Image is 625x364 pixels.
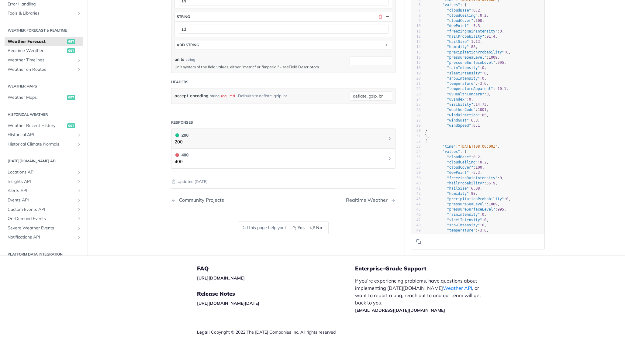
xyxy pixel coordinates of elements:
[5,27,83,33] h2: Weather Forecast & realtime
[411,39,421,44] div: 13
[174,152,188,158] div: 400
[171,120,193,125] div: Responses
[5,130,83,139] a: Historical APIShow subpages for Historical API
[447,39,469,44] span: "hailSize"
[411,154,421,160] div: 35
[425,207,506,211] span: : ,
[425,66,486,70] span: : ,
[425,108,489,112] span: : ,
[497,207,504,211] span: 995
[5,177,83,186] a: Insights APIShow subpages for Insights API
[425,60,506,65] span: : ,
[447,123,471,128] span: "windSpeed"
[447,223,480,227] span: "snowIntensity"
[411,201,421,207] div: 44
[447,102,473,107] span: "visibility"
[411,212,421,217] div: 46
[425,170,482,175] span: : ,
[447,50,504,54] span: "precipitationProbability"
[471,118,478,122] span: 6.8
[443,149,460,154] span: "values"
[425,123,480,128] span: :
[171,179,395,185] p: Updated [DATE]
[5,112,83,117] h2: Historical Weather
[411,144,421,149] div: 33
[355,307,445,313] a: [EMAIL_ADDRESS][DATE][DOMAIN_NAME]
[197,290,355,297] h5: Release Notes
[8,141,75,147] span: Historical Climate Normals
[447,197,504,201] span: "precipitationProbability"
[77,225,81,230] button: Show subpages for Severe Weather Events
[411,23,421,29] div: 10
[186,57,195,62] div: string
[8,216,75,222] span: On-Demand Events
[471,170,473,175] span: -
[8,169,75,175] span: Locations API
[174,91,209,100] label: accept-encoding
[425,197,511,201] span: : ,
[411,91,421,97] div: 23
[411,86,421,91] div: 22
[425,233,509,238] span: : ,
[411,50,421,55] div: 15
[67,39,75,44] span: get
[411,228,421,233] div: 49
[447,160,478,164] span: "cloudCeiling"
[174,56,184,63] label: units
[447,97,467,101] span: "uvIndex"
[411,191,421,196] div: 42
[8,66,75,72] span: Weather on Routes
[447,8,471,12] span: "cloudBase"
[497,233,506,238] span: 10.1
[425,176,504,180] span: : ,
[174,132,188,139] div: 200
[411,60,421,65] div: 17
[298,225,305,231] span: Yes
[8,132,75,138] span: Historical API
[447,24,469,28] span: "dewPoint"
[8,10,75,16] span: Tools & Libraries
[447,233,493,238] span: "temperatureApparent"
[77,235,81,240] button: Show subpages for Notifications API
[5,186,83,195] a: Alerts APIShow subpages for Alerts API
[8,48,66,54] span: Realtime Weather
[67,48,75,53] span: get
[411,81,421,86] div: 21
[8,225,75,231] span: Severe Weather Events
[480,13,487,17] span: 0.2
[411,160,421,165] div: 36
[174,132,392,146] button: 200 200200
[475,19,482,23] span: 100
[77,11,81,16] button: Show subpages for Tools & Libraries
[171,197,267,203] a: Previous Page: Community Projects
[473,155,480,159] span: 0.2
[411,186,421,191] div: 41
[425,8,482,12] span: : ,
[289,223,308,232] button: Yes
[177,14,190,19] div: string
[5,223,83,232] a: Severe Weather EventsShow subpages for Severe Weather Events
[411,76,421,81] div: 20
[8,57,75,63] span: Weather Timelines
[411,133,421,139] div: 31
[346,197,395,203] a: Next Page: Realtime Weather
[387,136,392,141] svg: Chevron
[447,202,486,206] span: "pressureSeaLevel"
[197,300,259,306] a: [URL][DOMAIN_NAME][DATE]
[447,71,482,75] span: "sleetIntensity"
[176,197,224,203] div: Community Projects
[486,181,495,185] span: 55.9
[500,176,502,180] span: 0
[471,39,480,44] span: 1.13
[8,94,66,101] span: Weather Maps
[316,225,322,231] span: No
[77,58,81,63] button: Show subpages for Weather Timelines
[174,158,188,165] p: 400
[5,196,83,205] a: Events APIShow subpages for Events API
[411,107,421,112] div: 26
[478,81,480,86] span: -
[411,97,421,102] div: 24
[5,233,83,242] a: Notifications APIShow subpages for Notifications API
[411,175,421,180] div: 39
[385,14,390,19] button: Hide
